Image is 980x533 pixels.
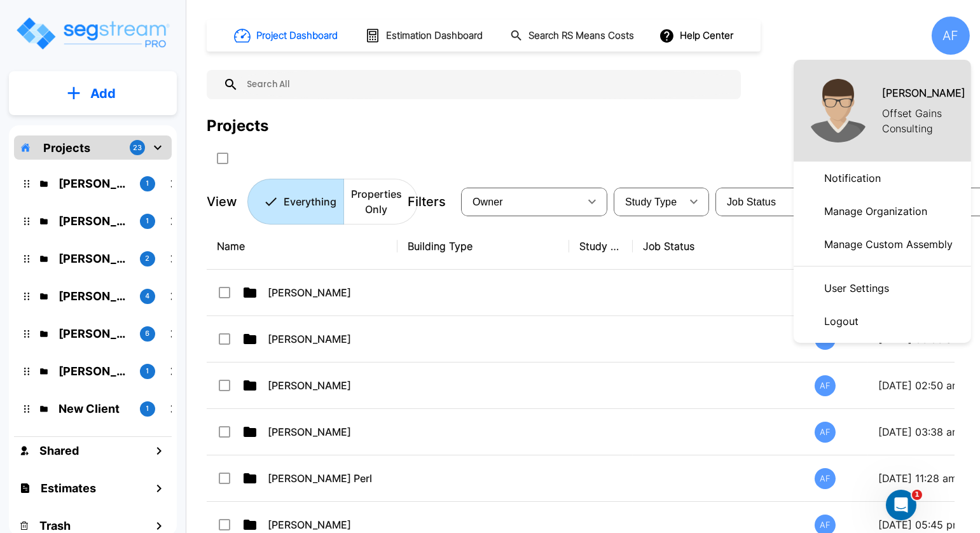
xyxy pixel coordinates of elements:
[883,85,966,100] h1: [PERSON_NAME]
[819,308,864,334] p: Logout
[819,198,932,224] p: Manage Organization
[806,79,870,142] img: Asher Fried
[819,232,958,257] p: Manage Custom Assembly
[819,275,894,301] p: User Settings
[819,165,886,191] p: Notification
[883,106,972,136] p: Offset Gains Consulting
[912,490,922,500] span: 1
[886,490,916,520] iframe: Intercom live chat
